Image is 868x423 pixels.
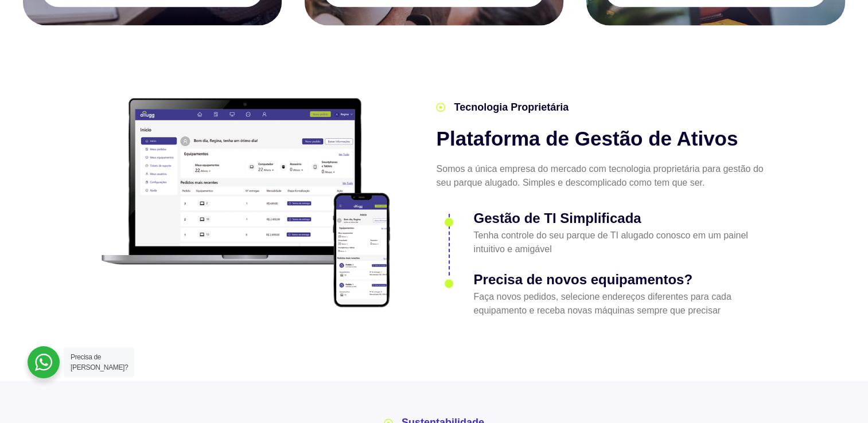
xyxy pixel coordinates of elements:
span: Tecnologia Proprietária [451,100,569,115]
span: Precisa de [PERSON_NAME]? [71,353,128,371]
h2: Plataforma de Gestão de Ativos [436,127,768,151]
h3: Precisa de novos equipamentos? [473,269,768,290]
p: Somos a única empresa do mercado com tecnologia proprietária para gestão do seu parque alugado. S... [436,162,768,190]
iframe: Chat Widget [662,277,868,423]
p: Tenha controle do seu parque de TI alugado conosco em um painel intuitivo e amigável [473,229,768,256]
img: plataforma allugg [96,93,396,313]
div: Widget de chat [662,277,868,423]
p: Faça novos pedidos, selecione endereços diferentes para cada equipamento e receba novas máquinas ... [473,290,768,318]
h3: Gestão de TI Simplificada [473,208,768,229]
